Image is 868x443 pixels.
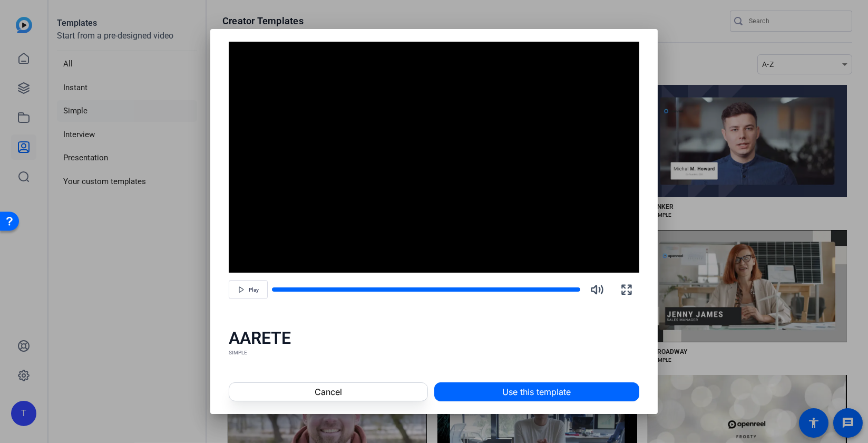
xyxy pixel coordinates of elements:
[229,280,268,299] button: Play
[315,386,342,398] span: Cancel
[229,382,427,401] button: Cancel
[229,42,639,273] div: Video Player
[434,382,639,401] button: Use this template
[249,287,259,293] span: Play
[229,328,639,349] div: AARETE
[584,277,610,302] button: Mute
[229,349,639,357] div: SIMPLE
[614,277,639,302] button: Fullscreen
[502,386,571,398] span: Use this template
